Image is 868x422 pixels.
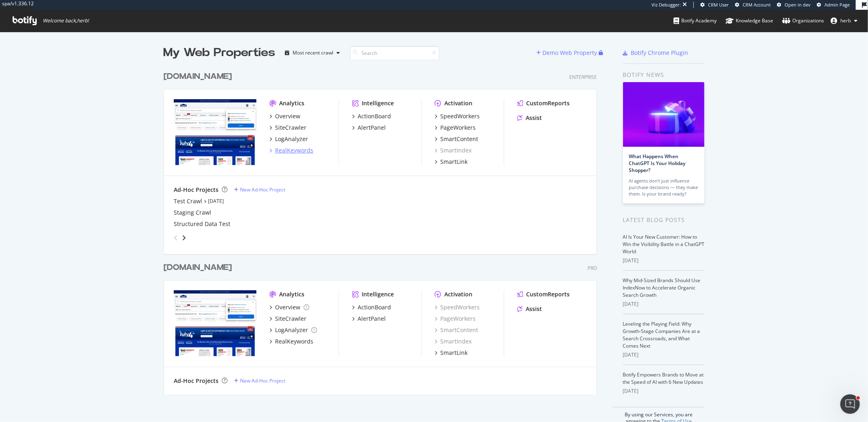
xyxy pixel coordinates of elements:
a: AI Is Your New Customer: How to Win the Visibility Battle in a ChatGPT World [623,233,705,255]
span: CRM Account [743,2,771,8]
div: [DATE] [623,257,705,264]
a: [DOMAIN_NAME] [164,262,235,274]
div: Knowledge Base [726,17,773,25]
a: Assist [517,114,542,122]
a: SmartLink [435,158,468,166]
div: Ad-Hoc Projects [174,186,219,194]
div: Assist [526,114,542,122]
div: [DATE] [623,387,705,395]
div: My Web Properties [164,45,275,61]
a: SmartLink [435,349,468,357]
div: ActionBoard [358,112,391,120]
div: Demo Web Property [543,49,597,57]
div: [DOMAIN_NAME] [164,71,232,83]
a: RealKeywords [269,146,313,154]
div: AlertPanel [358,124,386,132]
div: [DATE] [623,351,705,359]
div: [DOMAIN_NAME] [164,262,232,274]
a: PageWorkers [435,124,476,132]
div: RealKeywords [275,146,313,154]
button: herb [824,14,864,27]
a: Why Mid-Sized Brands Should Use IndexNow to Accelerate Organic Search Growth [623,277,701,298]
div: RealKeywords [275,337,313,346]
div: angle-right [181,234,187,242]
a: SpeedWorkers [435,112,480,120]
div: CustomReports [526,99,570,107]
img: www.lowessecondary.com [174,290,256,356]
div: [DATE] [623,300,705,308]
div: SiteCrawler [275,124,306,132]
a: [DOMAIN_NAME] [164,71,235,83]
a: SmartIndex [435,146,472,154]
div: Overview [275,303,300,311]
a: AlertPanel [352,315,386,323]
a: SmartContent [435,135,478,143]
div: AlertPanel [358,315,386,323]
div: SmartLink [440,158,468,166]
a: LogAnalyzer [269,326,317,334]
a: Botify Academy [673,10,717,32]
a: SiteCrawler [269,315,306,323]
a: ActionBoard [352,112,391,120]
div: Enterprise [569,74,597,80]
a: AlertPanel [352,124,386,132]
span: Admin Page [824,2,850,8]
div: Botify Academy [673,17,717,25]
input: Search [350,46,439,60]
a: Leveling the Playing Field: Why Growth-Stage Companies Are at a Search Crossroads, and What Comes... [623,320,700,349]
a: Organizations [782,10,824,32]
div: Pro [588,265,597,272]
span: Welcome back, herb ! [43,17,89,24]
a: CRM Account [735,2,771,8]
a: Botify Chrome Plugin [623,49,689,57]
a: CustomReports [517,99,570,107]
img: What Happens When ChatGPT Is Your Holiday Shopper? [623,82,704,147]
a: SpeedWorkers [435,303,480,311]
a: SmartContent [435,326,478,334]
div: Organizations [782,17,824,25]
a: RealKeywords [269,337,313,346]
a: SiteCrawler [269,124,306,132]
span: CRM User [708,2,729,8]
a: Botify Empowers Brands to Move at the Speed of AI with 6 New Updates [623,371,704,385]
div: Botify Chrome Plugin [631,49,689,57]
a: SmartIndex [435,337,472,346]
a: Assist [517,305,542,313]
div: Intelligence [362,99,394,107]
div: angle-left [171,231,181,244]
a: CustomReports [517,290,570,298]
div: grid [164,61,603,394]
div: Viz Debugger: [652,2,681,8]
div: SmartContent [440,135,478,143]
div: Most recent crawl [293,50,334,55]
span: herb [840,17,851,24]
div: PageWorkers [440,124,476,132]
a: New Ad-Hoc Project [234,377,285,384]
img: www.lowes.com [174,99,256,165]
a: ActionBoard [352,303,391,311]
div: New Ad-Hoc Project [240,377,285,384]
div: Latest Blog Posts [623,215,705,224]
div: Activation [444,99,472,107]
a: [DATE] [208,198,224,204]
a: Overview [269,112,300,120]
a: Structured Data Test [174,220,230,228]
div: New Ad-Hoc Project [240,186,285,193]
a: Staging Crawl [174,209,211,217]
a: Open in dev [777,2,811,8]
span: Open in dev [785,2,811,8]
div: Botify news [623,70,705,79]
div: SpeedWorkers [440,112,480,120]
div: Assist [526,305,542,313]
a: PageWorkers [435,315,476,323]
button: Demo Web Property [537,46,599,59]
a: New Ad-Hoc Project [234,186,285,193]
a: Demo Web Property [537,49,599,56]
a: Knowledge Base [726,10,773,32]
